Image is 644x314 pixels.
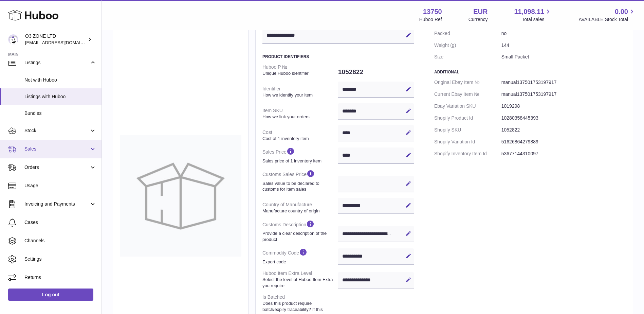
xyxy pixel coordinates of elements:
[468,16,488,23] div: Currency
[501,51,626,63] dd: Small Packet
[24,127,89,134] span: Stock
[8,34,18,45] img: hello@o3zoneltd.co.uk
[434,88,501,100] dt: Current Ebay Item №
[24,110,96,117] span: Bundles
[262,158,336,164] strong: Sales price of 1 inventory item
[501,100,626,112] dd: 1019298
[262,61,338,79] dt: Huboo P №
[262,144,338,167] dt: Sales Price
[24,77,96,83] span: Not with Huboo
[501,112,626,124] dd: 10280358445393
[262,126,338,144] dt: Cost
[24,146,89,152] span: Sales
[24,182,96,189] span: Usage
[434,112,501,124] dt: Shopify Product Id
[522,16,552,23] span: Total sales
[473,7,487,16] strong: EUR
[262,230,336,242] strong: Provide a clear description of the product
[578,16,636,23] span: AVAILABLE Stock Total
[24,93,96,100] span: Listings with Huboo
[25,40,100,45] span: [EMAIL_ADDRESS][DOMAIN_NAME]
[434,148,501,160] dt: Shopify Inventory Item Id
[262,54,414,59] h3: Product Identifiers
[262,92,336,98] strong: How we identify your item
[262,70,336,76] strong: Unique Huboo identifier
[262,217,338,245] dt: Customs Description
[434,136,501,148] dt: Shopify Variation Id
[578,7,636,23] a: 0.00 AVAILABLE Stock Total
[434,39,501,51] dt: Weight (g)
[423,7,442,16] strong: 13750
[262,105,338,122] dt: Item SKU
[501,76,626,88] dd: manual137501753197917
[262,245,338,267] dt: Commodity Code
[501,148,626,160] dd: 53677144310097
[434,76,501,88] dt: Original Ebay Item №
[501,124,626,136] dd: 1052822
[262,277,336,289] strong: Select the level of Huboo Item Extra you require
[262,136,336,142] strong: Cost of 1 inventory item
[434,51,501,63] dt: Size
[615,7,628,16] span: 0.00
[338,65,414,79] dd: 1052822
[434,100,501,112] dt: Ebay Variation SKU
[262,208,336,214] strong: Manufacture country of origin
[434,28,501,39] dt: Packed
[501,136,626,148] dd: 51626864279889
[514,7,552,23] a: 11,098.11 Total sales
[24,201,89,207] span: Invoicing and Payments
[434,124,501,136] dt: Shopify SKU
[262,167,338,195] dt: Customs Sales Price
[262,180,336,192] strong: Sales value to be declared to customs for item sales
[262,259,336,265] strong: Export code
[262,83,338,101] dt: Identifier
[262,199,338,216] dt: Country of Manufacture
[262,267,338,291] dt: Huboo Item Extra Level
[514,7,544,16] span: 11,098.11
[419,16,442,23] div: Huboo Ref
[24,59,89,66] span: Listings
[120,135,241,257] img: no-photo-large.jpg
[434,69,626,75] h3: Additional
[8,289,93,301] a: Log out
[501,28,626,39] dd: no
[25,33,86,46] div: O3 ZONE LTD
[262,114,336,120] strong: How we link your orders
[24,256,96,262] span: Settings
[24,274,96,281] span: Returns
[501,88,626,100] dd: manual137501753197917
[501,39,626,51] dd: 144
[24,238,96,244] span: Channels
[24,164,89,171] span: Orders
[24,219,96,226] span: Cases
